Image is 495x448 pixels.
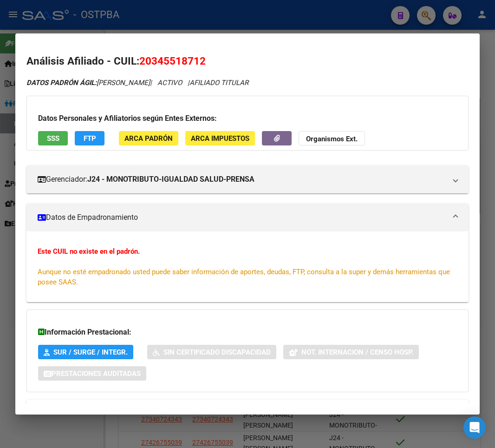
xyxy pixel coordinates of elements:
button: ARCA Impuestos [185,131,255,145]
button: ARCA Padrón [119,131,178,145]
span: 20345518712 [139,55,206,67]
strong: Organismos Ext. [306,135,358,143]
button: Not. Internacion / Censo Hosp. [283,345,419,359]
mat-panel-title: Gerenciador: [38,174,446,185]
span: AFILIADO TITULAR [189,79,248,87]
span: Not. Internacion / Censo Hosp. [301,348,413,356]
button: Prestaciones Auditadas [38,366,146,381]
mat-expansion-panel-header: Gerenciador:J24 - MONOTRIBUTO-IGUALDAD SALUD-PRENSA [26,165,469,193]
h2: Análisis Afiliado - CUIL: [26,53,469,69]
span: Aunque no esté empadronado usted puede saber información de aportes, deudas, FTP, consulta a la s... [38,268,450,286]
div: Open Intercom Messenger [463,416,486,439]
span: ARCA Impuestos [191,134,249,143]
button: FTP [75,131,104,145]
span: Prestaciones Auditadas [52,369,141,378]
button: Sin Certificado Discapacidad [147,345,276,359]
div: Datos de Empadronamiento [26,231,469,302]
h3: Datos Personales y Afiliatorios según Entes Externos: [38,113,457,124]
strong: Este CUIL no existe en el padrón. [38,247,140,256]
span: Sin Certificado Discapacidad [163,348,271,356]
mat-panel-title: Datos de Empadronamiento [38,212,446,223]
mat-expansion-panel-header: Aportes y Contribuciones del Afiliado: 20345518712 [26,400,469,422]
strong: DATOS PADRÓN ÁGIL: [26,79,97,87]
span: ARCA Padrón [124,134,173,143]
button: Organismos Ext. [299,131,365,145]
h3: Información Prestacional: [38,327,457,338]
i: | ACTIVO | [26,79,248,87]
button: SUR / SURGE / INTEGR. [38,345,133,359]
span: SSS [47,134,59,143]
span: FTP [84,134,96,143]
strong: J24 - MONOTRIBUTO-IGUALDAD SALUD-PRENSA [87,174,254,185]
button: SSS [38,131,68,145]
span: SUR / SURGE / INTEGR. [53,348,128,356]
span: [PERSON_NAME] [26,79,150,87]
mat-expansion-panel-header: Datos de Empadronamiento [26,204,469,231]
